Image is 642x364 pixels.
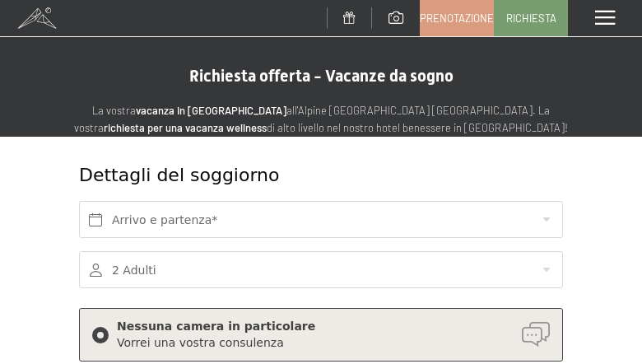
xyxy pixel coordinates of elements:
[66,102,576,137] p: La vostra all'Alpine [GEOGRAPHIC_DATA] [GEOGRAPHIC_DATA]. La vostra di alto livello nel nostro ho...
[495,1,567,35] a: Richiesta
[104,121,267,134] strong: richiesta per una vacanza wellness
[506,11,556,26] span: Richiesta
[79,163,481,189] div: Dettagli del soggiorno
[136,104,286,117] strong: vacanza in [GEOGRAPHIC_DATA]
[420,11,494,26] span: Prenotazione
[117,335,550,352] div: Vorrei una vostra consulenza
[117,319,550,335] div: Nessuna camera in particolare
[421,1,493,35] a: Prenotazione
[189,66,454,86] span: Richiesta offerta - Vacanze da sogno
